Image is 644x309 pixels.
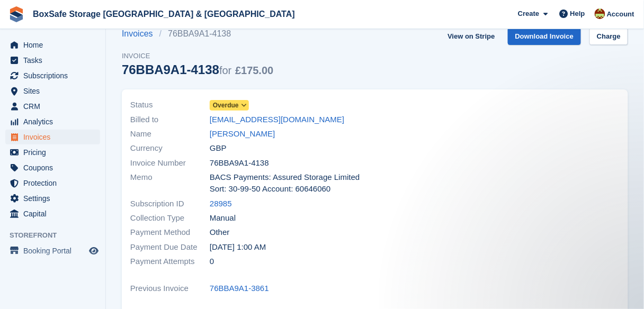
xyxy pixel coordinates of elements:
[210,226,230,239] span: Other
[210,256,214,268] span: 0
[130,256,210,268] span: Payment Attempts
[443,28,499,45] a: View on Stripe
[5,38,100,52] a: menu
[23,160,87,175] span: Coupons
[518,8,539,19] span: Create
[122,51,273,61] span: Invoice
[5,68,100,83] a: menu
[235,65,273,76] span: £175.00
[210,171,369,195] span: BACS Payments: Assured Storage Limited Sort: 30-99-50 Account: 60646060
[122,28,273,40] nav: breadcrumbs
[5,130,100,144] a: menu
[595,8,605,19] img: Kim
[130,212,210,224] span: Collection Type
[5,176,100,190] a: menu
[23,53,87,68] span: Tasks
[23,176,87,190] span: Protection
[130,283,210,295] span: Previous Invoice
[508,28,582,45] a: Download Invoice
[607,9,634,20] span: Account
[5,160,100,175] a: menu
[210,142,227,154] span: GBP
[130,142,210,154] span: Currency
[130,171,210,195] span: Memo
[589,28,628,45] a: Charge
[5,191,100,206] a: menu
[23,145,87,160] span: Pricing
[122,28,159,40] a: Invoices
[23,38,87,52] span: Home
[570,8,585,19] span: Help
[23,84,87,98] span: Sites
[23,114,87,129] span: Analytics
[210,99,249,111] a: Overdue
[130,99,210,111] span: Status
[210,283,269,295] a: 76BBA9A1-3861
[5,53,100,68] a: menu
[219,65,231,76] span: for
[23,99,87,114] span: CRM
[122,62,273,77] div: 76BBA9A1-4138
[130,226,210,239] span: Payment Method
[23,68,87,83] span: Subscriptions
[87,244,100,257] a: Preview store
[23,206,87,221] span: Capital
[23,130,87,144] span: Invoices
[213,101,239,110] span: Overdue
[10,230,105,241] span: Storefront
[210,198,232,210] a: 28985
[5,84,100,98] a: menu
[130,128,210,140] span: Name
[130,198,210,210] span: Subscription ID
[5,145,100,160] a: menu
[210,114,344,126] a: [EMAIL_ADDRESS][DOMAIN_NAME]
[5,206,100,221] a: menu
[210,128,275,140] a: [PERSON_NAME]
[130,241,210,253] span: Payment Due Date
[8,6,24,22] img: stora-icon-8386f47178a22dfd0bd8f6a31ec36ba5ce8667c1dd55bd0f319d3a0aa187defe.svg
[130,157,210,169] span: Invoice Number
[5,243,100,258] a: menu
[5,99,100,114] a: menu
[210,241,266,253] time: 2025-09-26 00:00:00 UTC
[29,5,299,23] a: BoxSafe Storage [GEOGRAPHIC_DATA] & [GEOGRAPHIC_DATA]
[130,114,210,126] span: Billed to
[210,157,269,169] span: 76BBA9A1-4138
[210,212,236,224] span: Manual
[23,243,87,258] span: Booking Portal
[5,114,100,129] a: menu
[23,191,87,206] span: Settings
